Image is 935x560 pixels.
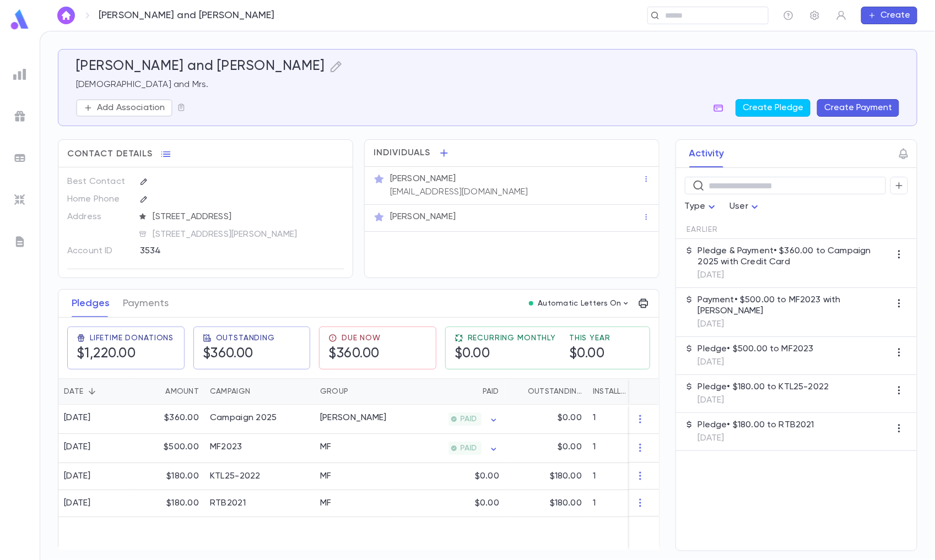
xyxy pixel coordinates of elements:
[587,490,653,517] div: 1
[13,68,26,81] img: reports_grey.c525e4749d1bce6a11f5fe2a8de1b229.svg
[203,346,254,362] h5: $360.00
[67,191,131,208] p: Home Phone
[698,357,814,368] p: [DATE]
[216,334,275,342] span: Outstanding
[76,79,899,90] p: [DEMOGRAPHIC_DATA] and Mrs.
[698,382,829,393] p: Pledge • $180.00 to KTL25-2022
[64,498,91,509] div: [DATE]
[505,378,587,405] div: Outstanding
[320,378,348,405] div: Group
[83,383,101,400] button: Sort
[13,235,26,248] img: letters_grey.7941b92b52307dd3b8a917253454ce1c.svg
[315,378,397,405] div: Group
[133,490,204,517] div: $180.00
[250,383,268,400] button: Sort
[390,187,528,198] p: [EMAIL_ADDRESS][DOMAIN_NAME]
[97,102,165,113] p: Add Association
[320,471,332,482] div: MF
[698,395,829,406] p: [DATE]
[328,346,380,362] h5: $360.00
[687,225,718,234] span: Earlier
[67,173,131,191] p: Best Contact
[210,378,250,405] div: Campaign
[390,211,456,222] p: [PERSON_NAME]
[67,149,153,160] span: Contact Details
[210,498,246,509] div: RTB2021
[698,420,814,431] p: Pledge • $180.00 to RTB2021
[76,58,325,75] h5: [PERSON_NAME] and [PERSON_NAME]
[698,295,890,317] p: Payment • $500.00 to MF2023 with [PERSON_NAME]
[468,334,556,342] span: Recurring Monthly
[698,433,814,444] p: [DATE]
[72,290,110,317] button: Pledges
[320,498,332,509] div: MF
[140,242,300,259] div: 3534
[64,378,83,405] div: Date
[587,405,653,434] div: 1
[149,211,345,222] span: [STREET_ADDRESS]
[133,434,204,463] div: $500.00
[67,242,131,260] p: Account ID
[698,270,890,281] p: [DATE]
[133,405,204,434] div: $360.00
[550,471,582,482] p: $180.00
[133,463,204,490] div: $180.00
[320,442,332,453] div: MF
[123,290,169,317] button: Payments
[689,140,725,167] button: Activity
[528,378,582,405] div: Outstanding
[558,442,582,453] p: $0.00
[550,498,582,509] p: $180.00
[736,99,810,117] button: Create Pledge
[465,383,483,400] button: Sort
[374,148,431,159] span: Individuals
[204,378,315,405] div: Campaign
[13,151,26,165] img: batches_grey.339ca447c9d9533ef1741baa751efc33.svg
[99,9,275,21] p: [PERSON_NAME] and [PERSON_NAME]
[525,296,635,311] button: Automatic Letters On
[9,9,31,30] img: logo
[320,412,387,423] div: DONA
[861,7,917,24] button: Create
[455,346,490,362] h5: $0.00
[342,334,381,342] span: Due Now
[817,99,899,117] button: Create Payment
[210,412,277,423] div: Campaign 2025
[593,378,630,405] div: Installments
[558,412,582,423] p: $0.00
[210,442,242,453] div: MF2023
[538,299,621,308] p: Automatic Letters On
[587,378,653,405] div: Installments
[729,202,748,211] span: User
[698,319,890,330] p: [DATE]
[510,383,528,400] button: Sort
[60,11,73,20] img: home_white.a664292cf8c1dea59945f0da9f25487c.svg
[64,471,91,482] div: [DATE]
[64,412,91,423] div: [DATE]
[569,346,605,362] h5: $0.00
[456,444,482,453] span: PAID
[64,442,91,453] div: [DATE]
[475,471,499,482] p: $0.00
[13,110,26,123] img: campaigns_grey.99e729a5f7ee94e3726e6486bddda8f1.svg
[133,378,204,405] div: Amount
[390,173,456,184] p: [PERSON_NAME]
[76,99,172,117] button: Add Association
[587,463,653,490] div: 1
[165,378,199,405] div: Amount
[685,202,706,211] span: Type
[149,229,345,240] span: [STREET_ADDRESS][PERSON_NAME]
[58,378,133,405] div: Date
[456,415,482,423] span: PAID
[569,334,610,342] span: This Year
[348,383,366,400] button: Sort
[13,193,26,206] img: imports_grey.530a8a0e642e233f2baf0ef88e8c9fcb.svg
[483,378,499,405] div: Paid
[698,246,890,268] p: Pledge & Payment • $360.00 to Campaign 2025 with Credit Card
[698,344,814,355] p: Pledge • $500.00 to MF2023
[397,378,505,405] div: Paid
[729,196,761,218] div: User
[77,346,136,362] h5: $1,220.00
[475,498,499,509] p: $0.00
[67,208,131,226] p: Address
